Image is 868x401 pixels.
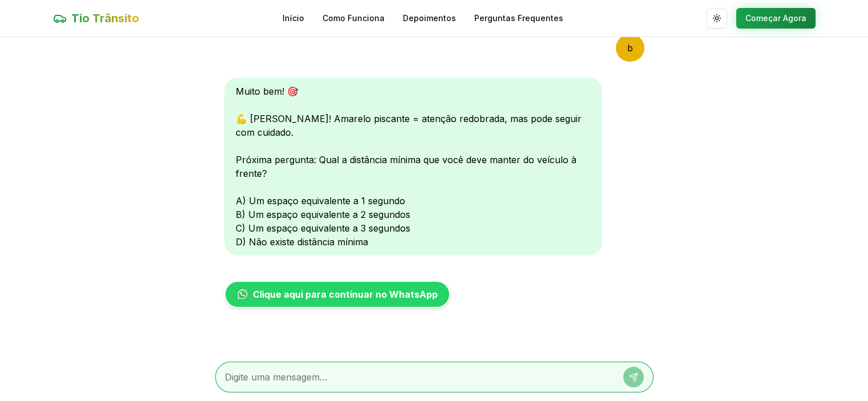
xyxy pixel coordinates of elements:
div: b [616,34,644,62]
a: Tio Trânsito [53,10,139,26]
span: Clique aqui para continuar no WhatsApp [253,287,438,301]
a: Clique aqui para continuar no WhatsApp [224,281,450,308]
button: Começar Agora [736,8,815,29]
a: Perguntas Frequentes [474,13,563,24]
span: Tio Trânsito [71,10,139,26]
div: Muito bem! 🎯 💪 [PERSON_NAME]! Amarelo piscante = atenção redobrada, mas pode seguir com cuidado. ... [224,78,602,256]
a: Como Funciona [322,13,385,24]
a: Início [282,13,304,24]
a: Depoimentos [403,13,456,24]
